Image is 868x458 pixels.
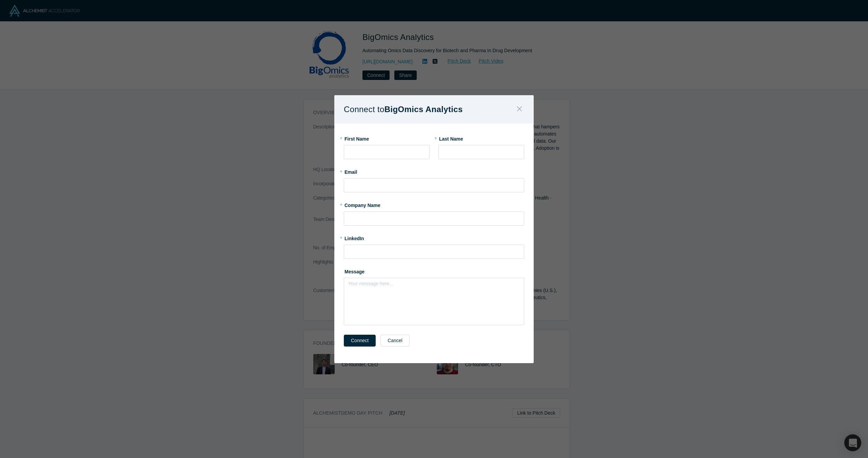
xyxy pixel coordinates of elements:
label: Company Name [344,200,524,209]
button: Connect [344,335,376,347]
button: Close [512,102,527,117]
label: Message [344,266,524,275]
label: LinkedIn [344,233,364,242]
h1: Connect to [344,102,475,117]
label: Email [344,166,524,176]
div: rdw-editor [349,280,520,291]
label: Last Name [438,133,524,143]
b: BigOmics Analytics [384,105,463,114]
label: First Name [344,133,430,143]
div: rdw-wrapper [344,278,524,325]
button: Cancel [380,335,410,347]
